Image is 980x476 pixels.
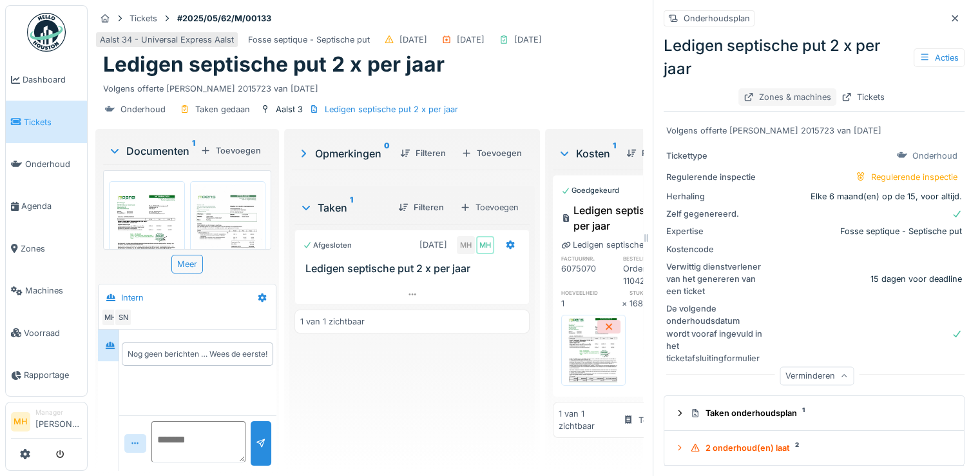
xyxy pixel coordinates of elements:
div: Verwittig dienstverlener van het genereren van een ticket [666,261,763,298]
div: 2 onderhoud(en) laat [690,442,948,454]
span: Voorraad [24,327,82,339]
div: Kostencode [666,243,763,255]
div: Tickets [836,88,890,106]
div: × [621,297,629,310]
div: 15 dagen voor deadline [768,273,962,285]
a: Voorraad [6,312,87,353]
div: SN [114,308,132,326]
div: MH [476,236,494,254]
div: Fosse septique - Septische put [248,34,370,46]
div: Filteren [395,144,451,162]
li: MH [11,412,30,431]
div: Goedgekeurd [561,185,619,196]
div: Verminderen [780,366,854,385]
div: [DATE] [419,239,447,251]
div: 1 [561,297,621,310]
div: Taken gedaan [195,103,250,115]
div: Regulerende inspectie [666,171,763,183]
div: Ledigen septische put 2 x per jaar [561,203,709,233]
div: MH [101,308,119,326]
a: Dashboard [6,59,87,101]
div: Ledigen septische put 2 x per jaar [325,103,458,115]
div: Kosten [558,146,616,161]
div: Elke 6 maand(en) op de 15, voor altijd. [768,190,962,203]
div: Aalst 3 [276,103,303,115]
strong: #2025/05/62/M/00133 [172,12,276,25]
div: MH [457,236,475,254]
span: Agenda [21,200,82,212]
a: Onderhoud [6,143,87,185]
span: Dashboard [23,74,82,86]
div: Volgens offerte [PERSON_NAME] 2015723 van [DATE] [666,124,962,137]
h6: hoeveelheid [561,288,621,297]
div: Acties [914,48,965,67]
div: 1 van 1 zichtbaar [300,315,365,328]
img: yof6gb48muhdgqjl28oe4kwkf4sf [112,184,182,283]
div: Nog geen berichten … Wees de eerste! [128,348,267,360]
sup: 0 [384,146,390,161]
div: Taken onderhoudsplan [690,407,948,419]
span: Onderhoud [25,158,82,170]
a: MH Manager[PERSON_NAME] [11,408,82,439]
div: Tickettype [666,150,763,162]
span: Tickets [24,116,82,128]
li: [PERSON_NAME] [35,408,82,435]
div: 6075070 [561,263,615,287]
h1: Ledigen septische put 2 x per jaar [103,52,445,77]
div: Documenten [108,143,195,159]
div: Onderhoud [912,150,957,162]
a: Agenda [6,185,87,227]
div: De volgende onderhoudsdatum wordt vooraf ingevuld in het ticketafsluitingformulier [666,302,763,364]
div: Zelf gegenereerd. [666,208,763,220]
div: Meer [171,255,203,273]
div: Toevoegen [454,198,524,217]
a: Machines [6,270,87,312]
div: Fosse septique - Septische put [768,225,962,237]
img: vr72udpc4slye019z4pxw5577i1p [193,184,263,283]
div: Ledigen septische put 2 x per jaar [561,239,706,251]
span: Machines [25,284,82,297]
div: Expertise [666,225,763,237]
div: [DATE] [457,34,485,46]
div: 168,00 € [629,297,689,310]
div: Intern [121,292,144,304]
div: Herhaling [666,190,763,203]
span: Zones [21,243,82,255]
div: Tickets [130,12,157,25]
div: [DATE] [399,34,427,46]
div: Zones & machines [738,88,836,106]
div: Volgens offerte [PERSON_NAME] 2015723 van [DATE] [103,77,758,95]
div: Filteren [621,144,677,162]
div: Manager [35,408,82,417]
div: Taken [300,200,388,215]
div: 1 van 1 zichtbaar [559,408,619,432]
h6: stuksprijs [629,288,689,297]
h6: factuurnr. [561,254,615,263]
div: Bewerken [641,100,705,117]
span: Rapportage [24,369,82,381]
h6: bestelnr. [622,254,676,263]
div: Toevoegen [195,142,266,159]
div: Onderhoud [120,103,166,115]
a: Zones [6,228,87,270]
sup: 1 [350,200,353,215]
div: [DATE] [514,34,542,46]
div: Afgesloten [303,240,352,251]
img: yof6gb48muhdgqjl28oe4kwkf4sf [564,318,622,382]
div: Filteren [393,199,449,216]
div: Regulerende inspectie [871,171,957,183]
sup: 1 [192,143,195,159]
div: Opmerkingen [297,146,390,161]
sup: 1 [613,146,616,161]
summary: Taken onderhoudsplan1 [669,401,959,425]
div: Order 1104240816 [622,263,676,287]
div: Toevoegen [456,144,527,162]
a: Rapportage [6,354,87,396]
div: Aalst 34 - Universal Express Aalst [100,34,234,46]
div: Ledigen septische put 2 x per jaar [664,34,965,81]
h3: Ledigen septische put 2 x per jaar [305,263,524,275]
div: Onderhoudsplan [684,12,750,25]
img: Badge_color-CXgf-gQk.svg [27,13,66,52]
summary: 2 onderhoud(en) laat2 [669,436,959,460]
a: Tickets [6,101,87,143]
